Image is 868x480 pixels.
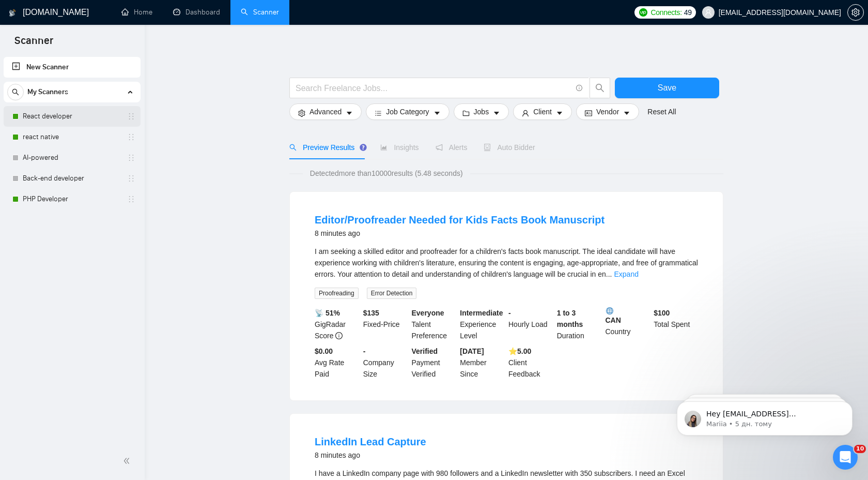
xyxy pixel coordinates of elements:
[705,9,712,16] span: user
[241,8,279,17] a: searchScanner
[474,106,489,117] span: Jobs
[23,168,121,189] a: Back-end developer
[296,82,571,95] input: Search Freelance Jobs...
[654,309,670,317] b: $ 100
[123,456,133,466] span: double-left
[410,307,458,341] div: Talent Preference
[576,85,583,92] span: info-circle
[522,109,529,117] span: user
[606,270,612,278] span: ...
[506,346,555,380] div: Client Feedback
[555,307,603,341] div: Duration
[359,143,368,152] div: Tooltip anchor
[363,347,366,355] b: -
[127,133,135,141] span: holder
[380,144,388,151] span: area-chart
[315,247,698,278] span: I am seeking a skilled editor and proofreader for a children's facts book manuscript. The ideal c...
[436,144,443,151] span: notification
[315,214,605,226] a: Editor/Proofreader Needed for Kids Facts Book Manuscript
[367,288,417,299] span: Error Detection
[615,78,719,98] button: Save
[23,127,121,147] a: react native
[596,106,619,117] span: Vendor
[4,82,141,209] li: My Scanners
[315,246,698,280] div: I am seeking a skilled editor and proofreader for a children's facts book manuscript. The ideal c...
[650,7,681,18] span: Connects:
[23,189,121,209] a: PHP Developer
[289,103,362,120] button: settingAdvancedcaret-down
[361,346,410,380] div: Company Size
[127,174,135,183] span: holder
[23,106,121,127] a: React developer
[684,7,692,18] span: 49
[506,307,555,341] div: Hourly Load
[309,106,342,117] span: Advanced
[412,309,444,317] b: Everyone
[848,8,863,17] span: setting
[298,109,305,117] span: setting
[652,307,700,341] div: Total Spent
[12,57,132,78] a: New Scanner
[315,227,605,239] div: 8 minutes ago
[639,8,647,17] img: upwork-logo.png
[833,445,858,470] iframe: Intercom live chat
[603,307,652,341] div: Country
[375,109,382,117] span: bars
[606,307,650,324] b: CAN
[315,347,333,355] b: $0.00
[433,109,441,117] span: caret-down
[533,106,552,117] span: Client
[556,109,563,117] span: caret-down
[557,309,583,328] b: 1 to 3 months
[484,144,491,151] span: robot
[289,144,297,151] span: search
[6,33,61,55] span: Scanner
[361,307,410,341] div: Fixed-Price
[289,143,364,152] span: Preview Results
[27,82,68,102] span: My Scanners
[854,445,866,453] span: 10
[658,81,676,94] span: Save
[315,288,359,299] span: Proofreading
[313,346,361,380] div: Avg Rate Paid
[513,103,572,120] button: userClientcaret-down
[363,309,379,317] b: $ 135
[366,103,449,120] button: barsJob Categorycaret-down
[7,84,24,100] button: search
[614,270,639,278] a: Expand
[458,346,506,380] div: Member Since
[346,109,353,117] span: caret-down
[9,5,16,21] img: logo
[23,147,121,168] a: AI-powered
[585,109,592,117] span: idcard
[121,8,152,17] a: homeHome
[315,309,340,317] b: 📡 51%
[313,307,361,341] div: GigRadar Score
[590,83,610,93] span: search
[386,106,429,117] span: Job Category
[315,449,426,461] div: 8 minutes ago
[590,78,610,98] button: search
[847,4,864,21] button: setting
[576,103,639,120] button: idcardVendorcaret-down
[4,57,141,78] li: New Scanner
[484,143,535,152] span: Auto Bidder
[493,109,500,117] span: caret-down
[661,380,868,452] iframe: Intercom notifications повідомлення
[410,346,458,380] div: Payment Verified
[335,332,343,339] span: info-circle
[606,307,613,314] img: 🌐
[460,309,503,317] b: Intermediate
[127,154,135,162] span: holder
[436,143,468,152] span: Alerts
[647,106,676,117] a: Reset All
[847,8,864,17] a: setting
[508,347,531,355] b: ⭐️ 5.00
[127,195,135,203] span: holder
[380,143,419,152] span: Insights
[508,309,511,317] b: -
